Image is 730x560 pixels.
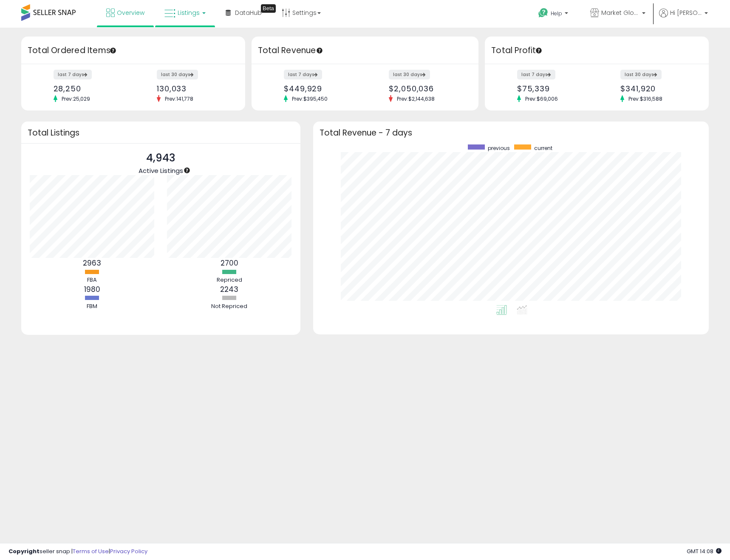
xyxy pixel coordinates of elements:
[204,276,255,284] div: Repriced
[183,167,191,174] div: Tooltip anchor
[288,95,332,102] span: Prev: $395,450
[284,84,359,93] div: $449,929
[532,1,577,28] a: Help
[517,84,591,93] div: $75,339
[491,45,702,57] h3: Total Profit
[316,47,323,54] div: Tooltip anchor
[204,303,255,311] div: Not Repriced
[534,144,552,152] span: current
[67,303,118,311] div: FBM
[261,4,276,13] div: Tooltip anchor
[117,8,144,17] span: Overview
[139,166,183,175] span: Active Listings
[83,258,101,268] b: 2963
[551,10,562,17] span: Help
[393,95,439,102] span: Prev: $2,144,638
[521,95,562,102] span: Prev: $69,006
[488,144,510,152] span: previous
[320,130,702,136] h3: Total Revenue - 7 days
[620,84,694,93] div: $341,920
[620,70,662,79] label: last 30 days
[624,95,667,102] span: Prev: $316,588
[670,8,702,17] span: Hi [PERSON_NAME]
[178,8,200,17] span: Listings
[220,284,238,294] b: 2243
[67,276,118,284] div: FBA
[84,284,100,294] b: 1980
[157,70,198,79] label: last 30 days
[28,45,239,57] h3: Total Ordered Items
[601,8,639,17] span: Market Global
[284,70,322,79] label: last 7 days
[54,84,127,93] div: 28,250
[535,47,543,54] div: Tooltip anchor
[221,258,238,268] b: 2700
[157,84,230,93] div: 130,033
[235,8,262,17] span: DataHub
[28,130,294,136] h3: Total Listings
[517,70,555,79] label: last 7 days
[54,70,92,79] label: last 7 days
[161,95,198,102] span: Prev: 141,778
[139,150,183,166] p: 4,943
[258,45,472,57] h3: Total Revenue
[389,84,464,93] div: $2,050,036
[538,8,549,18] i: Get Help
[57,95,94,102] span: Prev: 25,029
[109,47,117,54] div: Tooltip anchor
[389,70,430,79] label: last 30 days
[659,8,708,28] a: Hi [PERSON_NAME]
